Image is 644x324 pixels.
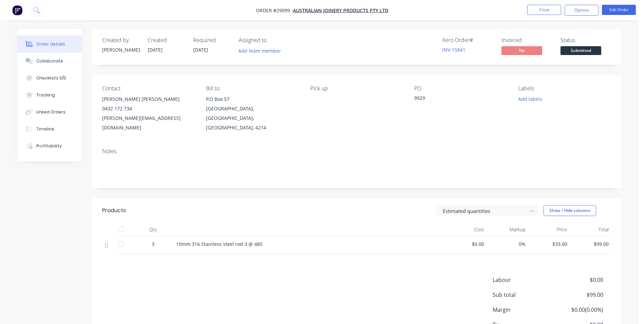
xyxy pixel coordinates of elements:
[176,241,262,247] span: 10mm 316 Stainless steel rod 3 @ 485
[36,92,55,98] div: Tracking
[570,223,612,236] div: Total
[528,223,570,236] div: Price
[102,94,195,132] div: [PERSON_NAME] [PERSON_NAME]0432 172 734[PERSON_NAME][EMAIL_ADDRESS][DOMAIN_NAME]
[17,36,82,53] button: Order details
[206,104,299,132] div: [GEOGRAPHIC_DATA], [GEOGRAPHIC_DATA], [GEOGRAPHIC_DATA], 4214
[256,7,293,14] span: Order #29099 -
[501,46,542,55] span: No
[448,240,484,248] span: $0.00
[239,46,285,55] button: Add team member
[310,85,403,92] div: Pick up
[514,94,546,104] button: Add labels
[102,104,195,113] div: 0432 172 734
[518,85,611,92] div: Labels
[493,306,553,314] span: Margin
[293,7,388,14] a: Australian Joinery Products Pty Ltd
[17,70,82,87] button: Checklists 0/0
[152,240,154,248] span: 3
[17,53,82,70] button: Collaborate
[102,113,195,132] div: [PERSON_NAME][EMAIL_ADDRESS][DOMAIN_NAME]
[493,291,553,299] span: Sub total
[239,37,307,43] div: Assigned to
[133,223,173,236] div: Qty
[560,37,611,43] div: Status
[531,240,567,248] span: $33.00
[36,41,65,47] div: Order details
[235,46,285,55] button: Add team member
[553,291,603,299] span: $99.00
[102,94,195,104] div: [PERSON_NAME] [PERSON_NAME]
[487,223,529,236] div: Markup
[544,205,596,216] button: Show / Hide columns
[36,126,54,132] div: Timeline
[193,37,231,43] div: Required
[193,47,208,53] span: [DATE]
[102,37,140,43] div: Created by
[206,94,299,132] div: P.O Box 57[GEOGRAPHIC_DATA], [GEOGRAPHIC_DATA], [GEOGRAPHIC_DATA], 4214
[501,37,552,43] div: Invoiced
[445,223,487,236] div: Cost
[442,37,493,43] div: Xero Order #
[102,85,195,92] div: Contact
[17,87,82,104] button: Tracking
[206,85,299,92] div: Bill to
[36,75,66,81] div: Checklists 0/0
[17,104,82,121] button: Linked Orders
[553,306,603,314] span: $0.00 ( 0.00 %)
[442,47,465,53] a: INV-15841
[602,5,636,15] button: Edit Order
[17,138,82,155] button: Profitability
[414,85,507,92] div: PO
[17,121,82,138] button: Timeline
[414,94,499,104] div: 9929
[12,5,22,15] img: Factory
[560,46,601,55] span: Submitted
[148,37,185,43] div: Created
[527,5,561,15] button: Close
[36,58,63,64] div: Collaborate
[565,5,599,16] button: Options
[36,143,62,149] div: Profitability
[206,94,299,104] div: P.O Box 57
[490,240,526,248] span: 0%
[102,206,126,215] div: Products
[493,276,553,284] span: Labour
[102,46,140,53] div: [PERSON_NAME]
[553,276,603,284] span: $0.00
[36,109,66,115] div: Linked Orders
[102,148,611,155] div: Notes
[560,46,601,56] button: Submitted
[148,47,163,53] span: [DATE]
[573,240,609,248] span: $99.00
